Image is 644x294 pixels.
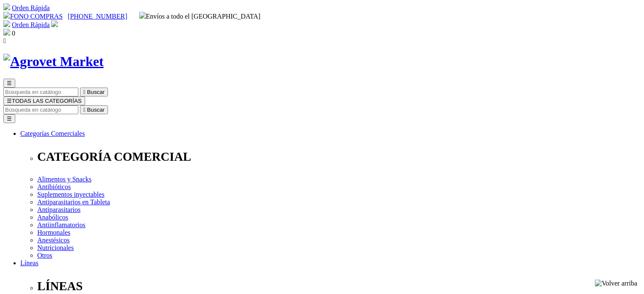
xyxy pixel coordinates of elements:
[12,30,15,37] span: 0
[37,229,70,236] a: Hormonales
[37,183,71,190] a: Antibióticos
[37,198,110,206] a: Antiparasitarios en Tableta
[51,20,58,27] img: user.svg
[3,3,10,10] img: shopping-cart.svg
[68,13,127,20] a: [PHONE_NUMBER]
[139,12,146,19] img: delivery-truck.svg
[20,259,39,267] a: Líneas
[3,13,63,20] a: FONO COMPRAS
[80,88,108,96] button:  Buscar
[37,252,53,259] a: Otros
[37,150,641,164] p: CATEGORÍA COMERCIAL
[87,107,105,113] span: Buscar
[3,114,15,123] button: ☰
[37,191,105,198] a: Suplementos inyectables
[37,221,86,228] a: Antiinflamatorios
[83,107,86,113] i: 
[80,105,108,114] button:  Buscar
[7,98,12,104] span: ☰
[37,214,68,221] a: Anabólicos
[20,130,85,137] a: Categorías Comerciales
[3,37,6,44] i: 
[3,105,78,114] input: Buscar
[51,21,58,28] a: Acceda a su cuenta de cliente
[83,89,86,95] i: 
[12,21,50,28] a: Orden Rápida
[12,4,50,11] a: Orden Rápida
[3,20,10,27] img: shopping-cart.svg
[37,176,91,183] a: Alimentos y Snacks
[37,206,80,213] a: Antiparasitarios
[3,54,104,69] img: Agrovet Market
[3,88,78,96] input: Buscar
[595,280,637,287] img: Volver arriba
[3,12,10,19] img: phone.svg
[37,279,641,293] p: LÍNEAS
[3,96,85,105] button: ☰TODAS LAS CATEGORÍAS
[139,13,261,20] span: Envíos a todo el [GEOGRAPHIC_DATA]
[37,244,74,251] a: Nutricionales
[7,80,12,86] span: ☰
[87,89,105,95] span: Buscar
[3,29,10,36] img: shopping-bag.svg
[3,79,15,88] button: ☰
[37,236,69,244] a: Anestésicos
